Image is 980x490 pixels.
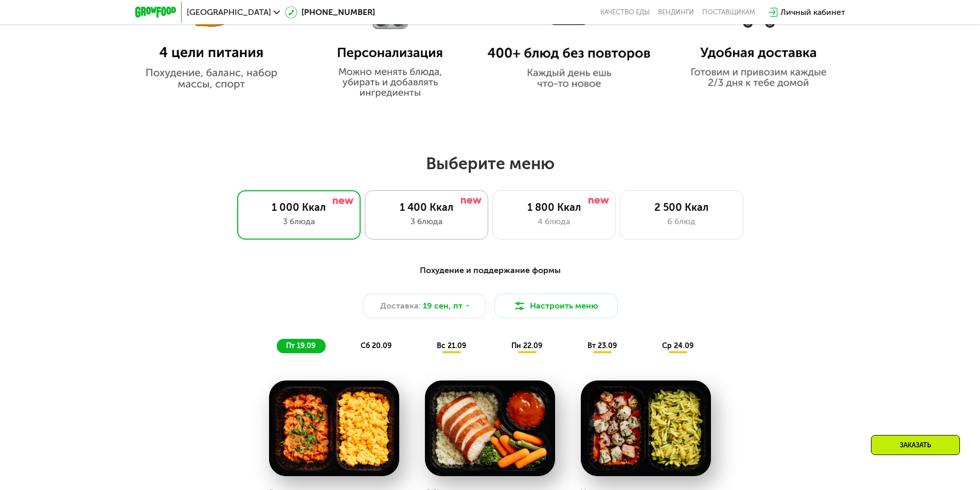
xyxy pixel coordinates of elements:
a: Вендинги [658,8,694,16]
span: ср 24.09 [662,341,693,350]
div: 3 блюда [248,215,350,228]
a: [PHONE_NUMBER] [285,6,375,19]
div: 2 500 Ккал [631,201,733,213]
span: вт 23.09 [587,341,617,350]
span: Доставка: [380,300,421,312]
div: 1 000 Ккал [248,201,350,213]
a: Качество еды [600,8,650,16]
span: вс 21.09 [437,341,466,350]
h2: Выберите меню [33,153,947,174]
span: пт 19.09 [286,341,315,350]
div: 1 800 Ккал [503,201,605,213]
button: Настроить меню [494,294,618,318]
div: 6 блюд [631,215,733,228]
div: Личный кабинет [780,6,845,19]
div: 3 блюда [376,215,477,228]
div: поставщикам [702,8,755,16]
div: 4 блюда [503,215,605,228]
div: Заказать [871,435,960,455]
span: 19 сен, пт [423,300,462,312]
span: сб 20.09 [361,341,391,350]
div: Похудение и поддержание формы [186,264,795,277]
div: 1 400 Ккал [376,201,477,213]
span: [GEOGRAPHIC_DATA] [187,8,271,16]
span: пн 22.09 [511,341,542,350]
